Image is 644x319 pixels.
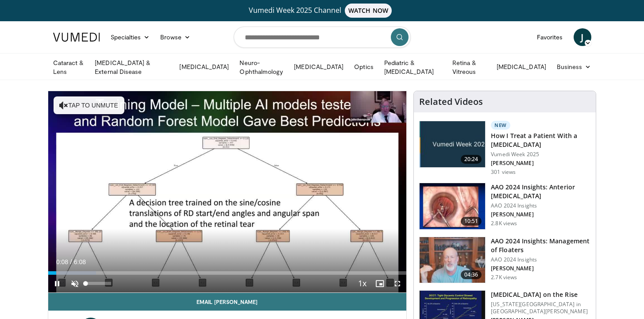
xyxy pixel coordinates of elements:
[419,237,590,284] a: 04:36 AAO 2024 Insights: Management of Floaters AAO 2024 Insights [PERSON_NAME] 2.7K views
[349,58,378,76] a: Optics
[420,183,485,229] img: fd942f01-32bb-45af-b226-b96b538a46e6.150x105_q85_crop-smart_upscale.jpg
[48,58,90,76] a: Cataract & Lens
[532,28,568,46] a: Favorites
[491,121,510,130] p: New
[53,33,100,42] img: VuMedi Logo
[574,28,591,46] a: J
[379,58,447,76] a: Pediatric & [MEDICAL_DATA]
[48,275,66,292] button: Pause
[389,275,406,292] button: Fullscreen
[491,211,590,218] p: [PERSON_NAME]
[289,58,349,76] a: [MEDICAL_DATA]
[461,270,482,279] span: 04:36
[56,258,68,265] span: 0:08
[491,220,517,227] p: 2.8K views
[54,96,124,114] button: Tap to unmute
[66,275,84,292] button: Unmute
[48,293,407,311] a: Email [PERSON_NAME]
[419,183,590,230] a: 10:51 AAO 2024 Insights: Anterior [MEDICAL_DATA] AAO 2024 Insights [PERSON_NAME] 2.8K views
[70,258,72,265] span: /
[48,271,407,275] div: Progress Bar
[353,275,371,292] button: Playback Rate
[491,151,590,158] p: Vumedi Week 2025
[491,183,590,200] h3: AAO 2024 Insights: Anterior [MEDICAL_DATA]
[419,121,590,176] a: 20:24 New How I Treat a Patient With a [MEDICAL_DATA] Vumedi Week 2025 [PERSON_NAME] 301 views
[447,58,491,76] a: Retina & Vitreous
[74,258,86,265] span: 6:08
[174,58,234,76] a: [MEDICAL_DATA]
[491,202,590,209] p: AAO 2024 Insights
[491,301,590,315] p: [US_STATE][GEOGRAPHIC_DATA] in [GEOGRAPHIC_DATA][PERSON_NAME]
[48,91,407,293] video-js: Video Player
[420,237,485,283] img: 8e655e61-78ac-4b3e-a4e7-f43113671c25.150x105_q85_crop-smart_upscale.jpg
[491,274,517,281] p: 2.7K views
[86,282,111,285] div: Volume Level
[105,28,155,46] a: Specialties
[234,58,289,76] a: Neuro-Ophthalmology
[491,131,590,149] h3: How I Treat a Patient With a [MEDICAL_DATA]
[491,169,516,176] p: 301 views
[491,58,551,76] a: [MEDICAL_DATA]
[234,27,411,48] input: Search topics, interventions
[89,58,174,76] a: [MEDICAL_DATA] & External Disease
[155,28,196,46] a: Browse
[371,275,389,292] button: Enable picture-in-picture mode
[420,121,485,167] img: 02d29458-18ce-4e7f-be78-7423ab9bdffd.jpg.150x105_q85_crop-smart_upscale.jpg
[491,290,590,299] h3: [MEDICAL_DATA] on the Rise
[461,217,482,226] span: 10:51
[491,237,590,254] h3: AAO 2024 Insights: Management of Floaters
[419,96,483,107] h4: Related Videos
[491,265,590,272] p: [PERSON_NAME]
[551,58,597,76] a: Business
[491,256,590,263] p: AAO 2024 Insights
[491,160,590,167] p: [PERSON_NAME]
[461,155,482,164] span: 20:24
[345,4,392,18] span: WATCH NOW
[54,4,590,18] a: Vumedi Week 2025 ChannelWATCH NOW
